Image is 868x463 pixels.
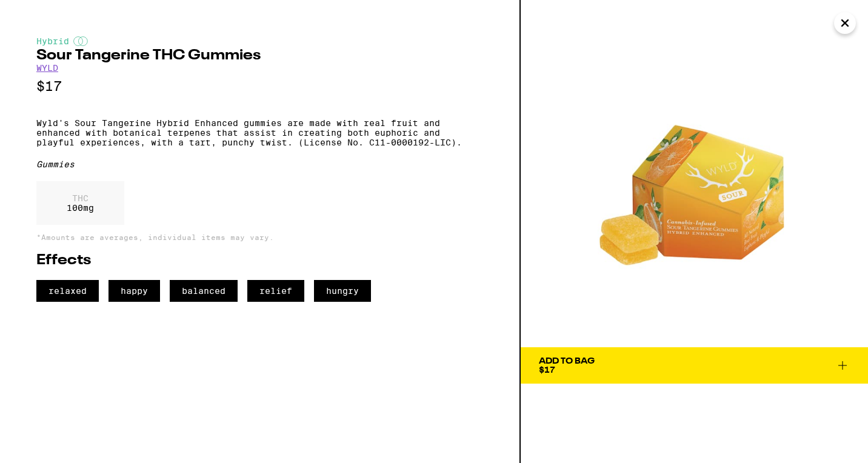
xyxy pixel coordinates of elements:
[314,280,371,302] span: hungry
[36,253,483,268] h2: Effects
[170,280,238,302] span: balanced
[36,63,58,73] a: WYLD
[834,12,856,34] button: Close
[36,181,124,225] div: 100 mg
[36,36,483,46] div: Hybrid
[109,280,160,302] span: happy
[36,48,483,63] h2: Sour Tangerine THC Gummies
[539,357,595,365] div: Add To Bag
[539,365,555,375] span: $17
[36,159,483,169] div: Gummies
[36,118,483,147] p: Wyld's Sour Tangerine Hybrid Enhanced gummies are made with real fruit and enhanced with botanica...
[247,280,304,302] span: relief
[7,8,87,18] span: Hi. Need any help?
[36,79,483,94] p: $17
[36,280,99,302] span: relaxed
[73,36,88,46] img: hybridColor.svg
[36,233,483,241] p: *Amounts are averages, individual items may vary.
[67,193,94,203] p: THC
[521,347,868,384] button: Add To Bag$17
